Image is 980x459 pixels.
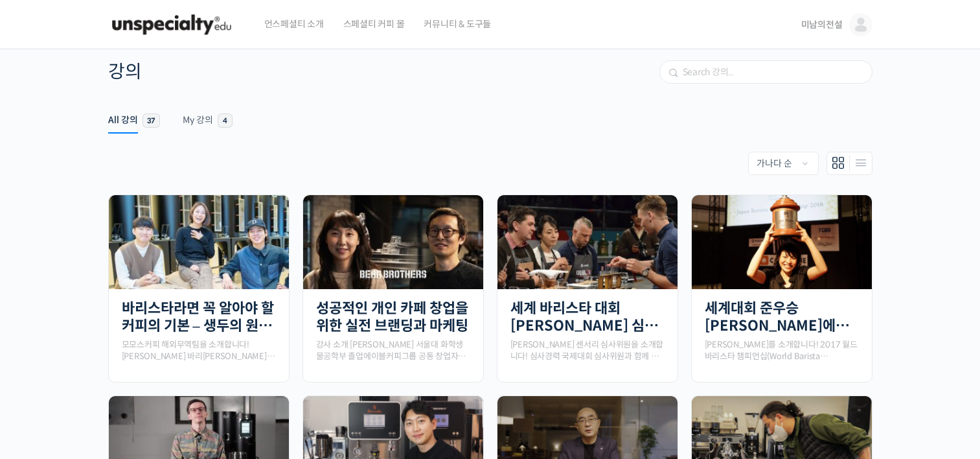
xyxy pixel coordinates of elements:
a: My 강의4 [183,105,233,136]
h4: 강의 [108,59,142,84]
div: [PERSON_NAME] 센서리 심사위원을 소개합니다! 심사경력 국제대회 심사위원과 함께 센서리 감각을 깨워보세요 맛보기 수업을 확인해보세요 클래스 소개 커피 맛을 잘 모르는... [510,339,665,362]
div: My 강의 [183,114,213,134]
a: All 강의37 [108,105,160,135]
span: 4 [218,113,233,128]
div: [PERSON_NAME]를 소개합니다! 2017 월드 바리스타 챔피언십(World Barista Championship) 준우승 🥈2012 월드 바리스타 챔피언십 결선 진출2... [705,339,859,362]
div: All 강의 [108,114,138,134]
a: 바리스타라면 꼭 알아야 할 커피의 기본 – 생두의 원산지별 특징부터 구입, 품질 관리까지 [122,300,276,335]
span: 미남의전설 [801,19,843,30]
a: 성공적인 개인 카페 창업을 위한 실전 브랜딩과 마케팅 [316,300,470,335]
div: 강사 소개 [PERSON_NAME] 서울대 화학생물공학부 졸업에이블커피그룹 공동 창업자빈브라더스 브랜드 디렉터 코스모40 대표 [PERSON_NAME] 서울대 경영학과 졸업(... [316,339,470,362]
span: 37 [142,113,160,128]
div: 모모스커피 해외무역팀을 소개합니다! [PERSON_NAME] 바리[PERSON_NAME]는 2019년 [GEOGRAPHIC_DATA]에서 열린 World Barista Cha... [122,339,276,362]
input: Search 강의... [660,61,872,83]
div: Members directory secondary navigation [108,152,872,175]
a: 세계 바리스타 대회 [PERSON_NAME] 심사위원의 커피 센서리 스킬 기초 [510,300,665,335]
a: 세계대회 준우승 [PERSON_NAME]에게 배우는 에스프레소, 기초부터 응용까지 [705,300,859,335]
